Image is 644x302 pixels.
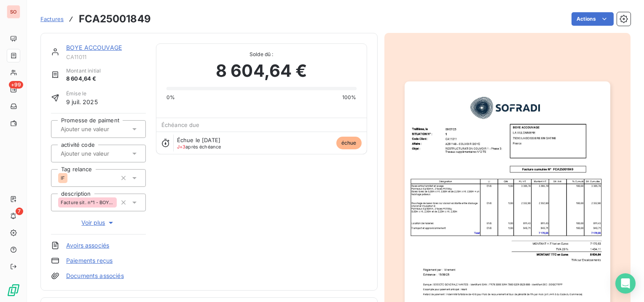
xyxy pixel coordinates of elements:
[336,137,362,149] span: échue
[161,121,200,128] span: Échéance due
[7,283,20,297] img: Logo LeanPay
[216,58,307,84] span: 8 604,64 €
[342,94,357,101] span: 100%
[60,150,145,157] input: Ajouter une valeur
[177,137,220,143] span: Échue le [DATE]
[572,12,614,26] button: Actions
[40,15,64,23] a: Factures
[40,16,64,22] span: Factures
[66,54,146,60] span: CA11011
[66,67,101,75] span: Montant initial
[66,97,98,106] span: 9 juil. 2025
[177,144,221,149] span: après échéance
[66,90,98,97] span: Émise le
[7,5,20,19] div: SO
[66,75,101,83] span: 8 604,64 €
[16,208,23,215] span: 7
[177,144,185,150] span: J+3
[79,11,151,27] h3: FCA25001849
[615,273,636,294] div: Open Intercom Messenger
[81,218,115,227] span: Voir plus
[9,81,23,89] span: +99
[166,94,175,101] span: 0%
[66,272,124,280] a: Documents associés
[66,241,109,250] a: Avoirs associés
[166,51,357,58] span: Solde dû :
[66,44,122,51] a: BOYE ACCOUVAGE
[61,175,65,181] span: IF
[66,256,113,265] a: Paiements reçus
[61,200,114,205] span: Facture sit. n°1 - BOYE ACCOUVAGE
[51,218,146,227] button: Voir plus
[60,125,145,133] input: Ajouter une valeur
